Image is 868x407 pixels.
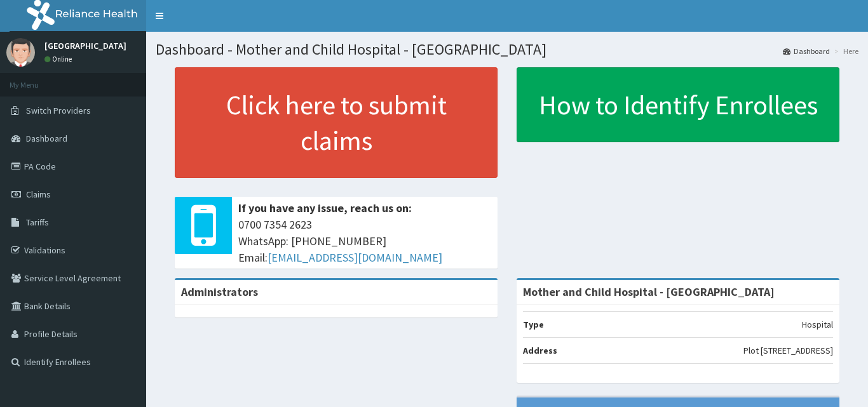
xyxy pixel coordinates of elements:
[156,41,858,58] h1: Dashboard - Mother and Child Hospital - [GEOGRAPHIC_DATA]
[517,67,839,142] a: How to Identify Enrollees
[26,189,51,200] span: Claims
[26,217,49,228] span: Tariffs
[523,284,775,299] strong: Mother and Child Hospital - [GEOGRAPHIC_DATA]
[26,133,67,144] span: Dashboard
[743,344,833,357] p: Plot [STREET_ADDRESS]
[6,38,35,67] img: User Image
[44,41,126,50] p: [GEOGRAPHIC_DATA]
[523,319,544,330] b: Type
[268,250,442,265] a: [EMAIL_ADDRESS][DOMAIN_NAME]
[783,46,830,57] a: Dashboard
[181,284,258,299] b: Administrators
[523,345,557,356] b: Address
[802,318,833,331] p: Hospital
[26,105,91,116] span: Switch Providers
[238,201,412,215] b: If you have any issue, reach us on:
[831,46,858,57] li: Here
[175,67,498,178] a: Click here to submit claims
[238,217,491,265] span: 0700 7354 2623 WhatsApp: [PHONE_NUMBER] Email:
[44,55,75,63] a: Online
